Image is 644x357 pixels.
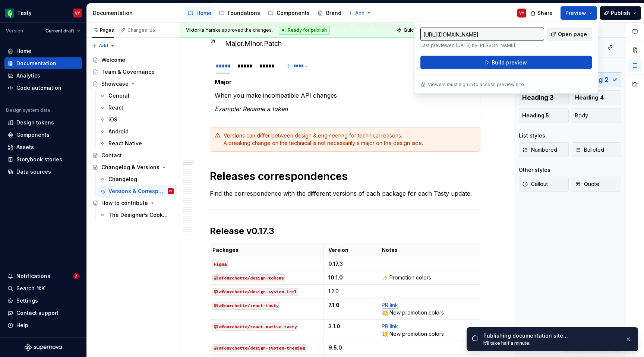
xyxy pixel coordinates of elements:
span: Body [575,112,588,119]
div: Components [277,9,310,17]
button: Add [89,41,117,51]
span: approved the changes. [186,27,273,33]
div: Help [16,322,28,329]
div: Assets [16,143,34,151]
div: Tasty [17,9,32,17]
span: Bulleted [575,146,604,154]
a: Versions & CorrespondencesVY [97,185,177,197]
a: Documentation [4,57,82,69]
code: @lafourchette/react-native-tasty [212,323,298,331]
div: Changelog & Versions [101,164,160,171]
button: Quote [572,177,622,192]
span: Current draft [45,28,74,34]
a: React Native [97,138,177,149]
a: Changelog & Versions [89,161,177,173]
div: Design tokens [16,119,54,126]
a: Android [97,126,177,138]
button: Callout [519,177,569,192]
code: @lafourchette/react-tasty [212,302,280,310]
p: Packages [212,246,319,254]
div: Major.Minor.Patch [225,38,480,49]
a: Open page [547,28,592,41]
a: Data sources [4,166,82,178]
a: PR link [382,323,398,329]
button: Heading 5 [519,108,569,123]
span: Quick preview [404,27,436,33]
a: Code automation [4,82,82,94]
a: General [97,90,177,102]
strong: 7.1.0 [328,302,340,308]
a: How to contribute [89,197,177,209]
div: The Designer’s Cookbook [108,211,170,219]
div: Code automation [16,84,61,92]
a: Contact [89,149,177,161]
div: Publishing documentation site… [483,332,619,339]
span: 35 [149,27,156,33]
button: Add [346,8,374,18]
div: Page tree [89,54,177,221]
button: Notifications7 [4,270,82,282]
strong: 10.1.0 [328,274,343,281]
div: Contact [101,152,122,159]
code: Figma [212,260,228,268]
span: Viktoriia Yarska [186,27,221,33]
strong: 0.17.3 [328,260,343,267]
p: Version [328,246,372,254]
div: VY [75,10,80,16]
div: React [108,104,123,111]
button: Heading 3 [519,90,569,105]
div: Changes [127,27,156,33]
div: Welcome [101,56,125,64]
a: Analytics [4,70,82,82]
h2: Release v0.17.3 [210,225,480,237]
button: Preview [561,6,597,20]
button: Search ⌘K [4,282,82,294]
p: Find the correspondence with the different versions of each package for each Tasty update. [210,189,480,198]
div: Contact support [16,309,59,317]
div: iOS [108,116,117,123]
div: Design system data [6,107,50,113]
img: 5a785b6b-c473-494b-9ba3-bffaf73304c7.png [5,9,14,18]
div: Android [108,128,129,135]
span: Preview [565,9,586,17]
strong: 9.5.0 [328,344,342,351]
svg: Supernova Logo [25,344,62,351]
div: It’ll take half a minute. [483,340,619,346]
a: Foundations [216,7,263,19]
p: Notes [382,246,479,254]
a: iOS [97,114,177,126]
div: Data sources [16,168,51,176]
span: Add [355,10,364,16]
code: @lafourchette/design-system-theming [212,344,306,352]
a: Home [4,45,82,57]
div: Other styles [519,166,550,174]
div: Versions & Correspondences [108,187,166,195]
div: Foundations [228,9,260,17]
div: Home [196,9,211,17]
span: Publish [611,9,630,17]
span: Heading 4 [575,94,604,101]
span: Heading 3 [522,94,554,101]
code: @lafourchette/design-tokens [212,274,285,282]
button: Share [527,6,558,20]
button: Bulleted [572,142,622,157]
div: Storybook stories [16,156,62,163]
button: Body [572,108,622,123]
code: @lafourchette/design-system-intl [212,288,298,296]
div: Pages [92,27,114,33]
a: Welcome [89,54,177,66]
a: Design tokens [4,117,82,129]
a: Assets [4,141,82,153]
span: Build preview [492,59,527,66]
p: ✨ Promotion colors [382,274,479,281]
div: React Native [108,140,142,147]
div: Changelog [108,176,137,183]
div: General [108,92,129,99]
p: 💥 New promotion colors [382,323,479,338]
a: Team & Governance [89,66,177,78]
a: Components [265,7,313,19]
p: 1.2.0 [328,288,372,295]
div: Components [16,131,50,139]
a: Storybook stories [4,154,82,165]
div: Search ⌘K [16,285,45,292]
